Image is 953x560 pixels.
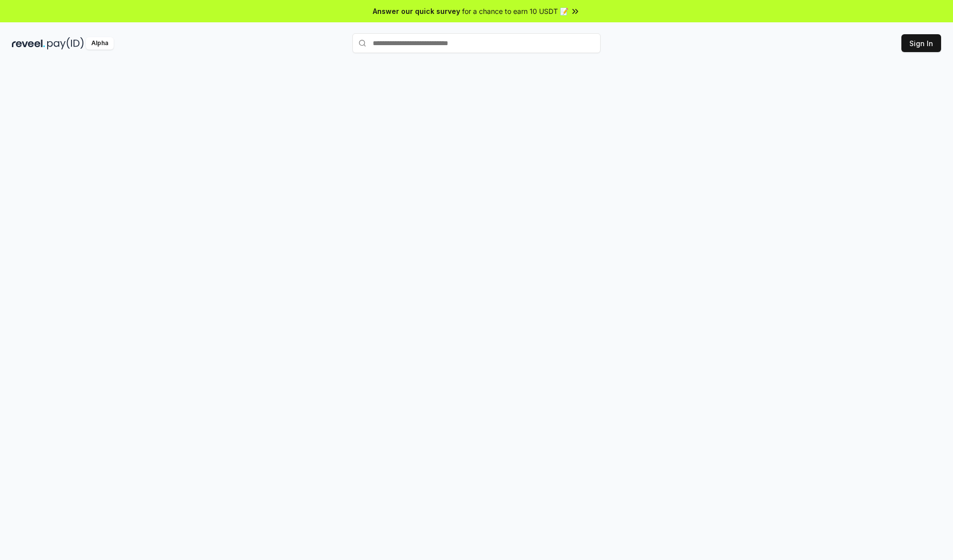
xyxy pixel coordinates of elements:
div: Alpha [86,37,114,50]
button: Sign In [901,34,941,52]
img: pay_id [47,37,84,50]
span: for a chance to earn 10 USDT 📝 [462,6,568,16]
img: reveel_dark [12,37,45,50]
span: Answer our quick survey [373,6,460,16]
